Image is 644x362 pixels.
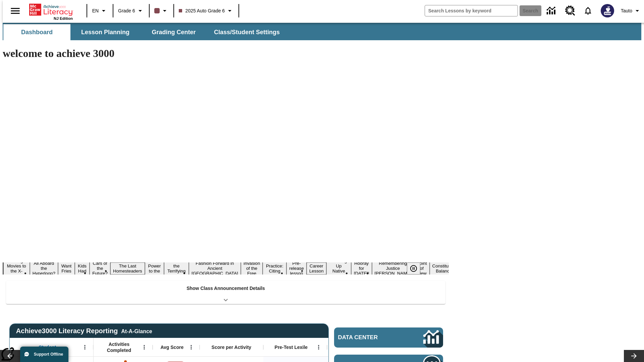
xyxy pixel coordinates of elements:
button: Open Menu [186,342,196,352]
button: Grading Center [140,24,207,40]
button: Class: 2025 Auto Grade 6, Select your class [176,5,237,17]
input: search field [425,5,518,16]
button: Slide 2 All Aboard the Hyperloop? [30,260,58,277]
span: Data Center [338,334,401,341]
button: Slide 16 Remembering Justice O'Connor [372,260,414,277]
button: Slide 1 Taking Movies to the X-Dimension [3,257,30,280]
button: Slide 11 Mixed Practice: Citing Evidence [263,257,286,280]
div: Pause [407,262,427,275]
button: Slide 3 Do You Want Fries With That? [58,252,75,285]
span: EN [92,7,99,14]
button: Lesson carousel, Next [624,350,644,362]
button: Dashboard [3,24,70,40]
span: Student [39,344,56,350]
a: Data Center [543,2,561,20]
span: Tauto [621,7,632,14]
button: Class color is dark brown. Change class color [152,5,171,17]
a: Resource Center, Will open in new tab [561,2,579,20]
button: Slide 9 Fashion Forward in Ancient Rome [189,260,241,277]
button: Open Menu [314,342,324,352]
div: Show Class Announcement Details [6,281,445,304]
div: SubNavbar [3,23,641,40]
button: Language: EN, Select a language [89,5,111,17]
button: Slide 5 Cars of the Future? [90,260,110,277]
button: Slide 18 The Constitution's Balancing Act [430,257,462,280]
h1: welcome to achieve 3000 [3,47,449,60]
button: Pause [407,262,420,275]
span: Grade 6 [118,7,135,14]
a: Data Center [334,327,443,348]
span: Score per Activity [212,344,252,350]
button: Slide 12 Pre-release lesson [286,260,307,277]
span: Pre-Test Lexile [275,344,308,350]
button: Slide 14 Cooking Up Native Traditions [326,257,351,280]
a: Home [29,3,73,16]
a: Notifications [579,2,597,19]
div: Home [29,2,73,20]
button: Lesson Planning [72,24,139,40]
span: Achieve3000 Literacy Reporting [16,327,152,335]
img: Avatar [601,4,614,17]
button: Open Menu [139,342,149,352]
button: Profile/Settings [618,5,644,17]
button: Slide 13 Career Lesson [307,262,326,275]
button: Slide 4 Dirty Jobs Kids Had To Do [75,252,90,285]
p: Show Class Announcement Details [186,285,265,292]
span: Support Offline [34,352,63,357]
button: Open side menu [5,1,25,21]
button: Grade: Grade 6, Select a grade [115,5,147,17]
div: At-A-Glance [121,327,152,335]
button: Slide 7 Solar Power to the People [145,257,164,280]
button: Support Offline [20,347,68,362]
button: Open Menu [80,342,90,352]
button: Class/Student Settings [209,24,285,40]
span: 2025 Auto Grade 6 [179,7,225,14]
button: Slide 15 Hooray for Constitution Day! [351,260,372,277]
button: Slide 6 The Last Homesteaders [110,262,145,275]
span: Avg Score [160,344,183,350]
span: Activities Completed [97,341,141,353]
button: Slide 10 The Invasion of the Free CD [241,255,263,282]
span: NJ Edition [54,16,73,20]
div: SubNavbar [3,24,286,40]
button: Select a new avatar [597,2,618,19]
button: Slide 8 Attack of the Terrifying Tomatoes [164,257,189,280]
